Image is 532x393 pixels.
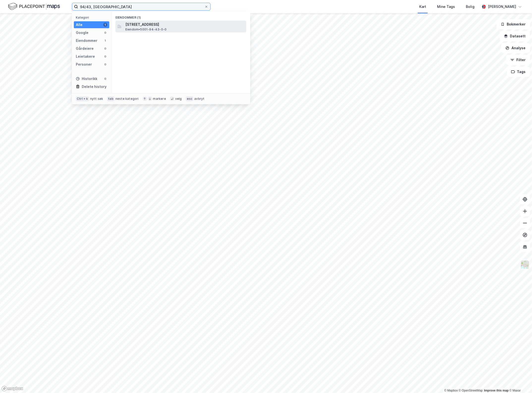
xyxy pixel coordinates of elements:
[507,369,532,393] iframe: Chat Widget
[186,96,194,101] div: esc
[437,4,455,10] div: Mine Tags
[76,38,97,44] div: Eiendommer
[459,389,483,392] a: OpenStreetMap
[103,31,107,35] div: 0
[90,97,103,101] div: nytt søk
[8,2,60,11] img: logo.f888ab2527a4732fd821a326f86c7f29.svg
[1,386,23,392] a: Mapbox homepage
[103,62,107,66] div: 0
[419,4,426,10] div: Kart
[488,4,516,10] div: [PERSON_NAME]
[466,4,475,10] div: Bolig
[115,97,139,101] div: neste kategori
[107,96,114,101] div: tab
[501,43,530,53] button: Analyse
[103,23,107,27] div: 1
[507,67,530,77] button: Tags
[444,389,458,392] a: Mapbox
[76,22,83,28] div: Alle
[125,22,244,27] span: [STREET_ADDRESS]
[103,77,107,81] div: 0
[76,76,97,82] div: Historikk
[82,84,107,90] div: Delete history
[76,30,88,36] div: Google
[520,260,530,269] img: Z
[506,55,530,65] button: Filter
[484,389,509,392] a: Improve this map
[103,39,107,43] div: 1
[175,97,182,101] div: velg
[78,3,204,10] input: Søk på adresse, matrikkel, gårdeiere, leietakere eller personer
[500,31,530,41] button: Datasett
[125,27,167,31] span: Eiendom • 5001-94-43-0-0
[76,53,95,59] div: Leietakere
[153,97,166,101] div: markere
[76,61,92,67] div: Personer
[103,47,107,51] div: 0
[507,369,532,393] div: Kontrollprogram for chat
[497,19,530,29] button: Bokmerker
[76,46,94,52] div: Gårdeiere
[103,54,107,58] div: 0
[112,12,250,21] div: Eiendommer (1)
[76,96,89,101] div: Ctrl + k
[76,16,109,19] div: Kategori
[194,97,204,101] div: avbryt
